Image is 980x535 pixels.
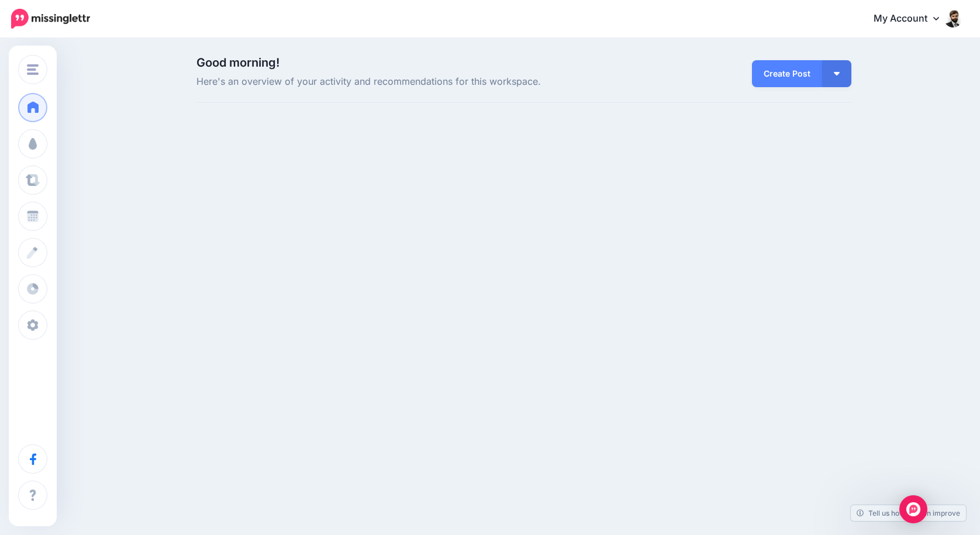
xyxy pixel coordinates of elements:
[11,9,90,29] img: Missinglettr
[27,64,39,75] img: menu.png
[196,56,279,70] span: Good morning!
[851,505,966,521] a: Tell us how we can improve
[752,60,822,87] a: Create Post
[862,5,962,33] a: My Account
[899,495,927,523] div: Open Intercom Messenger
[834,72,840,75] img: arrow-down-white.png
[196,74,627,89] span: Here's an overview of your activity and recommendations for this workspace.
